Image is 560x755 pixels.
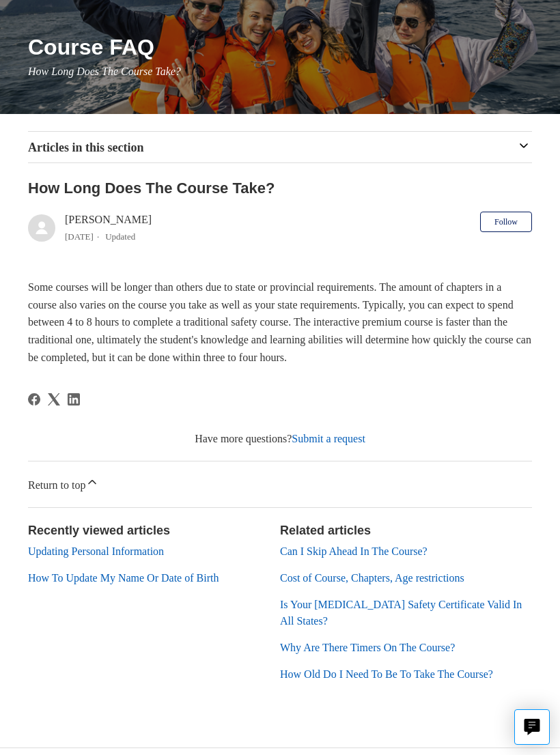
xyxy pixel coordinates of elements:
h1: Course FAQ [28,31,532,63]
a: Why Are There Timers On The Course? [280,642,455,653]
time: 03/21/2024, 11:28 [65,231,94,242]
span: Articles in this section [28,141,143,154]
li: Updated [105,231,135,242]
p: Some courses will be longer than others due to state or provincial requirements. The amount of ch... [28,279,532,366]
span: How Long Does The Course Take? [28,66,181,77]
svg: Share this page on Facebook [28,393,40,405]
h2: How Long Does The Course Take? [28,177,532,199]
button: Follow Article [480,212,532,232]
h2: Recently viewed articles [28,522,266,540]
svg: Share this page on X Corp [48,393,60,405]
div: [PERSON_NAME] [65,212,152,244]
a: Submit a request [292,433,365,444]
a: X Corp [48,393,60,405]
a: Can I Skip Ahead In The Course? [280,545,428,557]
a: How To Update My Name Or Date of Birth [28,572,219,584]
div: Have more questions? [28,431,532,447]
a: Updating Personal Information [28,545,164,557]
h2: Related articles [280,522,532,540]
a: Is Your [MEDICAL_DATA] Safety Certificate Valid In All States? [280,599,522,627]
a: Cost of Course, Chapters, Age restrictions [280,572,464,584]
a: LinkedIn [68,393,80,405]
button: Live chat [514,709,550,745]
a: Return to top [28,461,532,507]
svg: Share this page on LinkedIn [68,393,80,405]
a: Facebook [28,393,40,405]
a: How Old Do I Need To Be To Take The Course? [280,668,493,680]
